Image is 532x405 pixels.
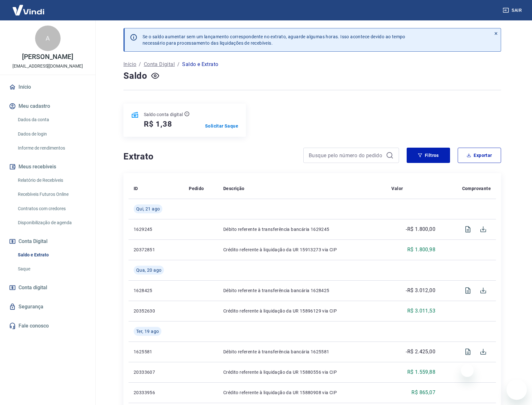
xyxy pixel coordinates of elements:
p: -R$ 3.012,00 [406,287,435,294]
p: Crédito referente à liquidação da UR 15880556 via CIP [223,369,381,375]
p: Crédito referente à liquidação da UR 15896129 via CIP [223,308,381,314]
a: Fale conosco [8,319,88,333]
button: Filtros [407,148,450,163]
a: Conta digital [8,281,88,295]
p: / [139,61,141,68]
p: ID [134,185,138,192]
p: Débito referente à transferência bancária 1625581 [223,349,381,355]
p: Débito referente à transferência bancária 1629245 [223,226,381,232]
a: Relatório de Recebíveis [15,174,88,187]
p: 1625581 [134,349,179,355]
p: Se o saldo aumentar sem um lançamento correspondente no extrato, aguarde algumas horas. Isso acon... [143,33,405,46]
h5: R$ 1,38 [144,119,172,129]
span: Visualizar [460,222,476,237]
p: / [177,61,180,68]
iframe: Botão para abrir a janela de mensagens [506,379,527,400]
a: Dados da conta [15,113,88,126]
span: Qui, 21 ago [136,206,160,212]
h4: Saldo [123,70,147,82]
p: 1628425 [134,287,179,294]
h4: Extrato [123,150,296,163]
p: R$ 1.800,98 [407,246,435,254]
a: Início [123,61,136,68]
a: Saldo e Extrato [15,248,88,261]
p: Comprovante [462,185,491,192]
p: R$ 865,07 [411,389,435,396]
p: 20333607 [134,369,179,375]
p: Saldo e Extrato [182,61,218,68]
span: Visualizar [460,344,476,359]
span: Qua, 20 ago [136,267,161,273]
p: [PERSON_NAME] [22,54,73,60]
a: Disponibilização de agenda [15,216,88,229]
iframe: Fechar mensagem [461,364,474,377]
button: Meus recebíveis [8,160,88,174]
p: Débito referente à transferência bancária 1628425 [223,287,381,294]
a: Dados de login [15,128,88,141]
p: Pedido [189,185,204,192]
p: [EMAIL_ADDRESS][DOMAIN_NAME] [12,63,83,70]
button: Conta Digital [8,234,88,248]
p: Valor [391,185,403,192]
a: Recebíveis Futuros Online [15,188,88,201]
img: Vindi [8,0,49,20]
p: -R$ 1.800,00 [406,225,435,233]
p: 20352630 [134,308,179,314]
button: Meu cadastro [8,99,88,113]
p: 1629245 [134,226,179,232]
span: Conta digital [18,283,47,292]
a: Segurança [8,300,88,314]
span: Download [476,283,491,298]
a: Solicitar Saque [205,123,238,129]
p: Crédito referente à liquidação da UR 15913273 via CIP [223,247,381,253]
p: -R$ 2.425,00 [406,348,435,356]
input: Busque pelo número do pedido [309,151,383,160]
p: 20372851 [134,247,179,253]
a: Início [8,80,88,94]
span: Ter, 19 ago [136,328,159,335]
p: R$ 1.559,88 [407,368,435,376]
p: Crédito referente à liquidação da UR 15880908 via CIP [223,389,381,396]
button: Sair [501,4,524,16]
a: Informe de rendimentos [15,142,88,155]
p: Saldo conta digital [144,111,183,118]
button: Exportar [458,148,501,163]
span: Visualizar [460,283,476,298]
div: A [35,26,61,51]
a: Contratos com credores [15,202,88,215]
span: Download [476,222,491,237]
a: Conta Digital [144,61,175,68]
p: 20333956 [134,389,179,396]
a: Saque [15,262,88,276]
p: R$ 3.011,53 [407,307,435,315]
p: Descrição [223,185,245,192]
span: Download [476,344,491,359]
